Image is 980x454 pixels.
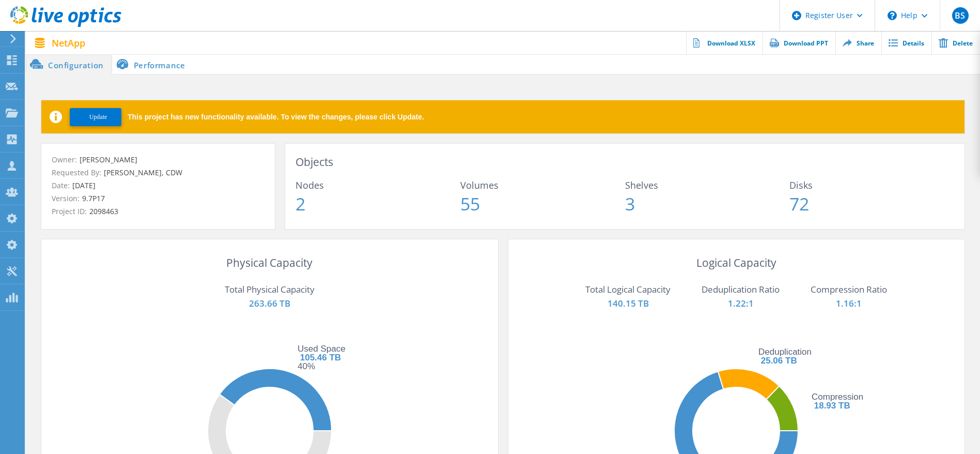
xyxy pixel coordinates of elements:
[295,180,460,190] span: Nodes
[835,31,881,54] a: Share
[52,154,265,165] p: Owner:
[52,193,265,204] p: Version:
[295,195,460,213] span: 2
[625,195,790,213] span: 3
[52,180,265,191] p: Date:
[70,108,121,126] button: Update
[101,168,182,177] span: [PERSON_NAME], CDW
[10,22,121,29] a: Live Optics Dashboard
[298,361,315,371] tspan: 40%
[249,297,290,309] span: 263.66 TB
[52,255,488,271] h3: Physical Capacity
[931,31,980,54] a: Delete
[52,167,265,178] p: Requested By:
[460,180,625,190] span: Volumes
[686,31,763,54] a: Download XLSX
[298,344,346,354] tspan: Used Space
[70,180,96,190] span: [DATE]
[52,206,265,217] p: Project ID:
[881,31,931,54] a: Details
[80,193,105,203] span: 9.7P17
[608,297,649,309] span: 140.15 TB
[89,113,107,121] span: Update
[812,392,863,402] tspan: Compression
[295,154,954,170] h3: Objects
[128,113,424,120] span: This project has new functionality available. To view the changes, please click Update.
[67,281,472,298] p: Total Physical Capacity
[814,401,850,411] tspan: 18.93 TB
[789,195,954,213] span: 72
[300,353,340,362] tspan: 105.46 TB
[702,281,780,298] p: Deduplication Ratio
[87,206,118,216] span: 2098463
[758,347,812,357] tspan: Deduplication
[888,11,897,20] svg: \n
[811,281,887,298] p: Compression Ratio
[585,281,671,298] p: Total Logical Capacity
[955,11,965,20] span: BS
[52,38,85,48] span: NetApp
[625,180,790,190] span: Shelves
[761,356,797,366] tspan: 25.06 TB
[460,195,625,213] span: 55
[836,297,862,309] span: 1.16:1
[519,255,955,271] h3: Logical Capacity
[728,297,754,309] span: 1.22:1
[763,31,835,54] a: Download PPT
[789,180,954,190] span: Disks
[77,155,137,164] span: [PERSON_NAME]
